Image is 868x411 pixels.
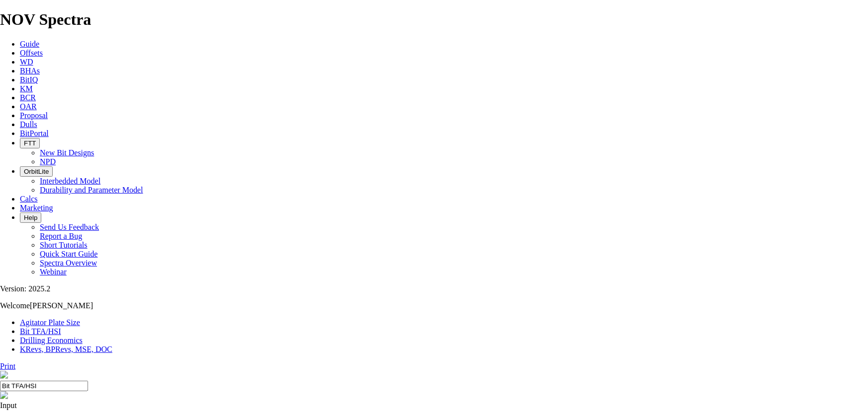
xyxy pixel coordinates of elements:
[24,139,36,147] span: FTT
[40,232,82,240] a: Report a Bug
[20,67,40,75] a: BHAs
[40,223,99,231] a: Send Us Feedback
[20,111,48,120] a: Proposal
[40,250,97,258] a: Quick Start Guide
[20,138,40,148] button: FTT
[20,345,112,353] a: KRevs, BPRevs, MSE, DOC
[20,120,37,129] a: Dulls
[40,268,67,276] a: Webinar
[20,49,43,57] a: Offsets
[20,336,83,344] a: Drilling Economics
[20,166,53,177] button: OrbitLite
[20,318,80,327] a: Agitator Plate Size
[20,93,36,102] a: BCR
[40,157,56,166] a: NPD
[40,259,97,267] a: Spectra Overview
[20,102,37,111] a: OAR
[24,168,49,175] span: OrbitLite
[40,148,94,157] a: New Bit Designs
[20,84,33,93] a: KM
[20,75,38,84] a: BitIQ
[20,195,38,203] a: Calcs
[20,212,41,223] button: Help
[24,214,37,221] span: Help
[40,241,88,249] a: Short Tutorials
[40,186,143,194] a: Durability and Parameter Model
[40,177,100,185] a: Interbedded Model
[20,58,33,66] a: WD
[20,327,61,336] a: Bit TFA/HSI
[20,204,53,212] a: Marketing
[20,40,39,48] a: Guide
[30,301,93,310] span: [PERSON_NAME]
[20,129,49,137] a: BitPortal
